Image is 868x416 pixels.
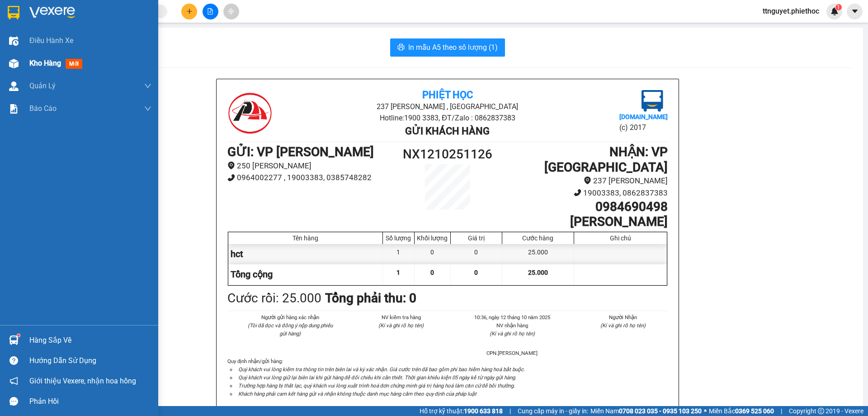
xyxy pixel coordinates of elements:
[8,6,19,19] img: logo-vxr
[755,5,826,17] span: ttnguyet.phiethoc
[227,174,235,182] span: phone
[227,160,392,172] li: 250 [PERSON_NAME]
[301,101,594,112] li: 237 [PERSON_NAME] , [GEOGRAPHIC_DATA]
[231,269,273,280] span: Tổng cộng
[509,406,511,416] span: |
[227,172,392,184] li: 0964002277 , 19003383, 0385748282
[396,269,400,276] span: 1
[503,199,668,215] h1: 0984690498
[467,349,557,357] li: CPN.[PERSON_NAME]
[227,357,668,398] div: Quy định nhận/gửi hàng :
[231,234,380,242] div: Tên hàng
[619,122,668,133] li: (c) 2017
[29,103,57,114] span: Báo cáo
[29,375,136,387] span: Giới thiệu Vexere, nhận hoa hồng
[227,162,235,169] span: environment
[238,374,516,381] i: Quý khách vui lòng giữ lại biên lai khi gửi hàng để đối chiếu khi cần thiết. Thời gian khiếu kiện...
[9,356,18,365] span: question-circle
[464,407,503,415] strong: 1900 633 818
[490,330,535,337] i: (Kí và ghi rõ họ tên)
[383,244,415,264] div: 1
[245,313,335,321] li: Người gửi hàng xác nhận
[181,4,197,19] button: plus
[29,334,151,347] div: Hàng sắp về
[9,377,18,385] span: notification
[405,125,490,137] b: Gửi khách hàng
[397,43,405,52] span: printer
[415,244,451,264] div: 0
[467,321,557,330] li: NV nhận hàng
[9,81,19,91] img: warehouse-icon
[590,406,702,416] span: Miền Nam
[9,335,19,345] img: warehouse-icon
[29,80,56,91] span: Quản Lý
[420,406,503,416] span: Hỗ trợ kỹ thuật:
[227,144,374,159] b: GỬI : VP [PERSON_NAME]
[203,4,218,19] button: file-add
[851,7,859,15] span: caret-down
[238,366,525,373] i: Quý khách vui lòng kiểm tra thông tin trên biên lai và ký xác nhận. Giá cước trên đã bao gồm phí ...
[503,214,668,230] h1: [PERSON_NAME]
[600,322,646,329] i: (Kí và ghi rõ họ tên)
[467,313,557,321] li: 10:36, ngày 12 tháng 10 năm 2025
[29,35,73,46] span: Điều hành xe
[238,391,476,397] i: Khách hàng phải cam kết hàng gửi và nhận không thuộc danh mục hàng cấm theo quy định của pháp luật
[9,36,19,46] img: warehouse-icon
[9,104,19,114] img: solution-icon
[505,234,571,242] div: Cước hàng
[837,4,840,10] span: 1
[390,38,505,57] button: printerIn mẫu A5 theo số lượng (1)
[392,144,503,164] h1: NX1210251126
[453,234,500,242] div: Giá trị
[248,322,333,337] i: (Tôi đã đọc và đồng ý nộp dung phiếu gửi hàng)
[9,397,18,406] span: message
[584,177,591,184] span: environment
[422,89,473,100] b: Phiệt Học
[29,395,151,408] div: Phản hồi
[704,409,707,413] span: ⚪️
[503,187,668,199] li: 19003383, 0862837383
[430,269,434,276] span: 0
[378,322,424,329] i: (Kí và ghi rõ họ tên)
[781,406,782,416] span: |
[186,8,193,14] span: plus
[847,4,863,19] button: caret-down
[17,334,20,337] sup: 1
[144,82,151,90] span: down
[830,7,839,15] img: icon-new-feature
[228,8,234,14] span: aim
[818,408,824,414] span: copyright
[144,105,151,112] span: down
[835,4,842,10] sup: 1
[474,269,478,276] span: 0
[325,291,416,306] b: Tổng phải thu: 0
[518,406,588,416] span: Cung cấp máy in - giấy in:
[227,90,273,135] img: logo.jpg
[502,244,574,264] div: 25.000
[408,42,498,53] span: In mẫu A5 theo số lượng (1)
[579,313,668,321] li: Người Nhận
[503,175,668,187] li: 237 [PERSON_NAME]
[301,112,594,124] li: Hotline: 1900 3383, ĐT/Zalo : 0862837383
[9,59,19,68] img: warehouse-icon
[642,90,663,112] img: logo.jpg
[66,59,82,69] span: mới
[574,189,581,196] span: phone
[451,244,502,264] div: 0
[576,234,665,242] div: Ghi chú
[207,8,213,14] span: file-add
[385,234,412,242] div: Số lượng
[619,407,702,415] strong: 0708 023 035 - 0935 103 250
[228,244,383,264] div: hct
[709,406,774,416] span: Miền Bắc
[544,144,668,175] b: NHẬN : VP [GEOGRAPHIC_DATA]
[528,269,548,276] span: 25.000
[357,313,446,321] li: NV kiểm tra hàng
[417,234,448,242] div: Khối lượng
[29,59,61,67] span: Kho hàng
[29,354,151,368] div: Hướng dẫn sử dụng
[238,383,515,389] i: Trường hợp hàng bị thất lạc, quý khách vui lòng xuất trình hoá đơn chứng minh giá trị hàng hoá là...
[619,113,668,120] b: [DOMAIN_NAME]
[735,407,774,415] strong: 0369 525 060
[223,4,239,19] button: aim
